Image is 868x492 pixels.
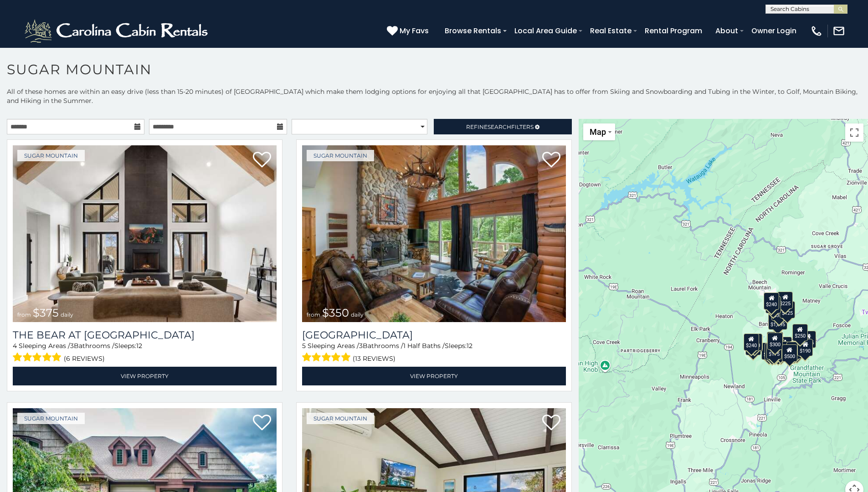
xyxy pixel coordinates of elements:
[747,23,801,39] a: Owner Login
[767,332,782,349] div: $190
[400,25,429,36] span: My Favs
[307,150,374,161] a: Sugar Mountain
[780,301,795,318] div: $125
[136,342,142,350] span: 12
[590,127,606,137] span: Map
[302,145,566,322] a: Grouse Moor Lodge from $350 daily
[542,414,560,433] a: Add to favorites
[302,342,306,350] span: 5
[403,342,445,350] span: 1 Half Baths /
[13,329,277,341] a: The Bear At [GEOGRAPHIC_DATA]
[434,119,571,134] a: RefineSearchFilters
[307,413,374,424] a: Sugar Mountain
[33,306,59,319] span: $375
[711,23,743,39] a: About
[467,342,473,350] span: 12
[13,341,277,364] div: Sleeping Areas / Bathrooms / Sleeps:
[70,342,74,350] span: 3
[583,123,615,140] button: Change map style
[353,353,395,364] span: (13 reviews)
[845,123,863,142] button: Toggle fullscreen view
[810,25,823,37] img: phone-regular-white.png
[13,145,277,322] a: The Bear At Sugar Mountain from $375 daily
[23,17,212,45] img: White-1-2.png
[307,311,320,318] span: from
[768,313,787,330] div: $1,095
[792,324,808,341] div: $250
[359,342,363,350] span: 3
[302,329,566,341] a: [GEOGRAPHIC_DATA]
[765,343,781,360] div: $155
[61,311,73,318] span: daily
[782,344,797,362] div: $500
[801,331,816,348] div: $155
[17,413,85,424] a: Sugar Mountain
[744,333,759,351] div: $240
[778,292,793,309] div: $225
[302,145,566,322] img: Grouse Moor Lodge
[488,123,511,130] span: Search
[786,342,802,359] div: $195
[322,306,349,319] span: $350
[64,353,105,364] span: (6 reviews)
[764,292,780,310] div: $240
[440,23,506,39] a: Browse Rentals
[302,367,566,385] a: View Property
[832,25,845,37] img: mail-regular-white.png
[253,414,271,433] a: Add to favorites
[17,150,85,161] a: Sugar Mountain
[302,329,566,341] h3: Grouse Moor Lodge
[776,337,792,354] div: $200
[466,123,534,130] span: Refine Filters
[510,23,581,39] a: Local Area Guide
[13,367,277,385] a: View Property
[586,23,636,39] a: Real Estate
[302,341,566,364] div: Sleeping Areas / Bathrooms / Sleeps:
[13,342,17,350] span: 4
[13,329,277,341] h3: The Bear At Sugar Mountain
[767,333,783,350] div: $300
[542,151,560,170] a: Add to favorites
[351,311,364,318] span: daily
[17,311,31,318] span: from
[387,25,431,37] a: My Favs
[766,342,782,359] div: $175
[253,151,271,170] a: Add to favorites
[640,23,707,39] a: Rental Program
[798,339,813,356] div: $190
[13,145,277,322] img: The Bear At Sugar Mountain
